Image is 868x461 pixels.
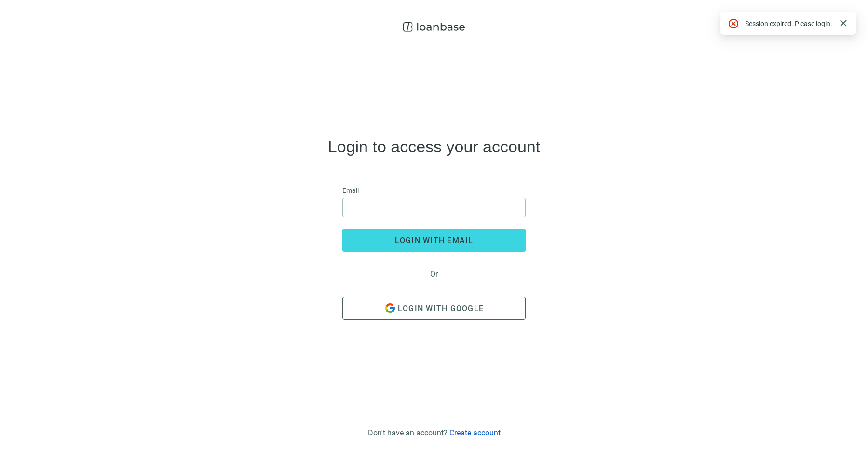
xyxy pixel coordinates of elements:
div: Don't have an account? [368,428,501,437]
a: Create account [449,428,501,437]
button: Login with Google [342,297,526,320]
button: login with email [342,229,526,252]
span: close [838,17,849,29]
a: Close [838,18,849,28]
span: Email [342,185,359,196]
h4: Login to access your account [328,139,540,154]
span: Login with Google [398,304,484,313]
span: login with email [395,236,474,245]
span: cancel [728,18,739,29]
span: Or [422,270,446,279]
div: Session expired. Please login. [745,18,832,28]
